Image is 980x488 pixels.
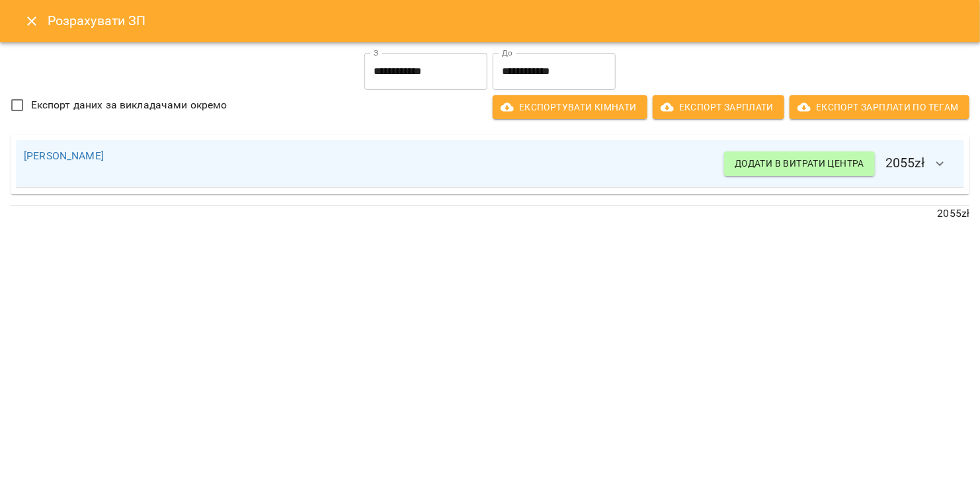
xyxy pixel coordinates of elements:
[800,99,959,115] span: Експорт Зарплати по тегам
[31,97,227,113] span: Експорт даних за викладачами окремо
[663,99,774,115] span: Експорт Зарплати
[24,149,104,162] a: [PERSON_NAME]
[16,5,48,37] button: Close
[724,148,956,180] h6: 2055 zł
[493,95,647,119] button: Експортувати кімнати
[653,95,784,119] button: Експорт Зарплати
[11,206,969,222] p: 2055 zł
[735,155,864,171] span: Додати в витрати центра
[503,99,637,115] span: Експортувати кімнати
[790,95,969,119] button: Експорт Зарплати по тегам
[724,151,875,175] button: Додати в витрати центра
[48,11,964,31] h6: Розрахувати ЗП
